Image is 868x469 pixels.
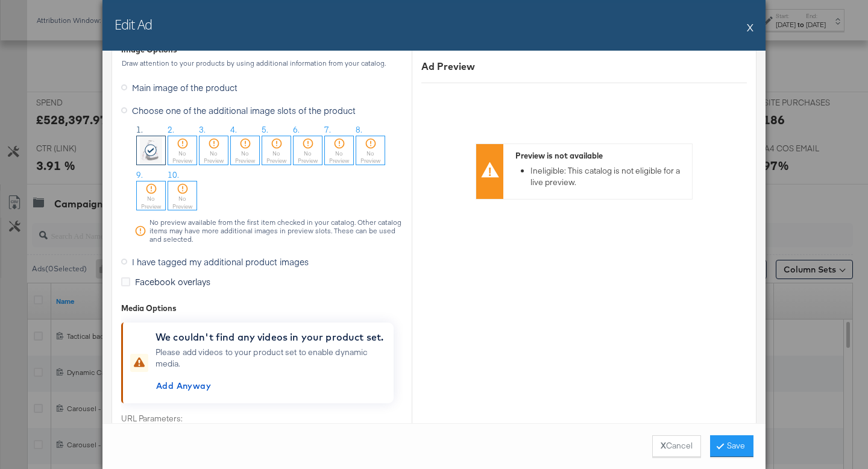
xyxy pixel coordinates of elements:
[199,124,206,136] span: 3.
[121,59,403,68] div: Draw attention to your products by using additional information from your catalog.
[262,124,268,136] span: 5.
[710,435,753,457] button: Save
[294,150,322,165] div: No Preview
[132,81,237,93] span: Main image of the product
[136,169,143,181] span: 9.
[121,303,403,314] div: Media Options
[356,150,385,165] div: No Preview
[530,165,686,187] li: Ineligible: This catalog is not eligible for a live preview.
[156,330,389,344] div: We couldn't find any videos in your product set.
[149,218,403,244] div: No preview available from the first item checked in your catalog. Other catalog items may have mo...
[135,275,210,288] span: Facebook overlays
[156,379,211,394] span: Add Anyway
[156,347,389,395] div: Please add videos to your product set to enable dynamic media.
[262,150,291,165] div: No Preview
[168,169,179,181] span: 10.
[324,124,331,136] span: 7.
[230,124,237,136] span: 4.
[168,195,197,210] div: No Preview
[168,150,197,165] div: No Preview
[132,256,309,268] span: I have tagged my additional product images
[200,150,228,165] div: No Preview
[121,413,403,424] label: URL Parameters:
[231,150,259,165] div: No Preview
[747,15,753,39] button: X
[115,15,152,33] h2: Edit Ad
[132,104,356,116] span: Choose one of the additional image slots of the product
[652,435,701,457] button: XCancel
[515,150,686,162] div: Preview is not available
[421,60,747,74] div: Ad Preview
[136,124,143,136] span: 1.
[356,124,362,136] span: 8.
[137,195,165,210] div: No Preview
[168,124,174,136] span: 2.
[151,377,216,396] button: Add Anyway
[293,124,300,136] span: 6.
[661,440,666,452] strong: X
[325,150,353,165] div: No Preview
